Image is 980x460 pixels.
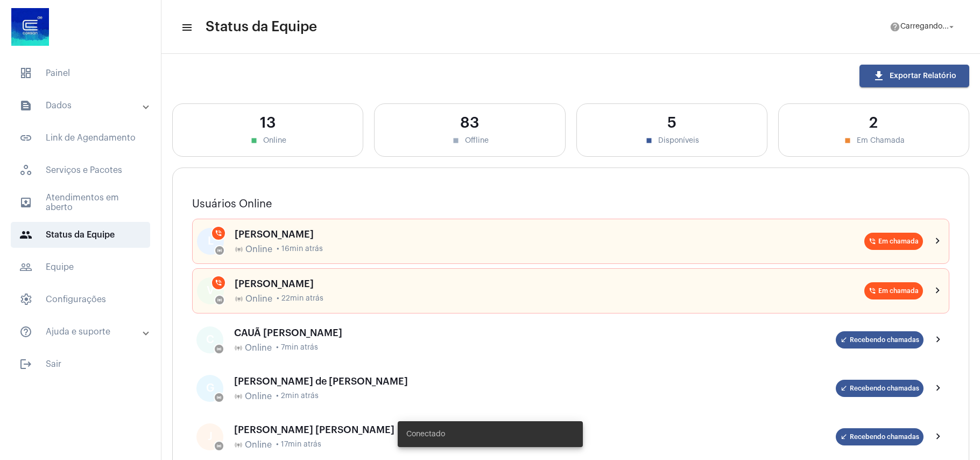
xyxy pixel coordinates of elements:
[19,293,32,306] span: sidenav icon
[11,351,150,377] span: Sair
[216,346,222,352] mat-icon: online_prediction
[245,440,272,450] span: Online
[11,60,150,86] span: Painel
[234,327,836,338] div: CAUÃ [PERSON_NAME]
[932,430,945,443] mat-icon: chevron_right
[184,136,352,145] div: Online
[890,22,900,32] mat-icon: help
[11,157,150,183] span: Serviços e Pacotes
[206,18,317,36] span: Status da Equipe
[276,441,321,449] span: • 17min atrás
[932,382,945,395] mat-icon: chevron_right
[19,164,32,177] span: sidenav icon
[385,115,554,131] div: 83
[932,333,945,346] mat-icon: chevron_right
[869,238,876,245] mat-icon: phone_in_talk
[197,277,224,304] div: V
[19,261,32,274] mat-icon: sidenav icon
[192,198,949,210] h3: Usuários Online
[249,136,259,145] mat-icon: stop
[11,254,150,280] span: Equipe
[234,392,243,401] mat-icon: online_prediction
[216,395,222,400] mat-icon: online_prediction
[900,23,949,31] span: Carregando...
[789,115,958,131] div: 2
[276,392,319,400] span: • 2min atrás
[19,228,32,241] mat-icon: sidenav icon
[843,136,852,145] mat-icon: stop
[215,229,222,237] mat-icon: phone_in_talk
[9,5,52,48] img: d4669ae0-8c07-2337-4f67-34b0df7f5ae4.jpeg
[385,136,554,145] div: Offline
[181,21,192,34] mat-icon: sidenav icon
[19,358,32,371] mat-icon: sidenav icon
[836,331,923,349] mat-chip: Recebendo chamadas
[19,325,144,338] mat-panel-title: Ajuda e suporte
[11,190,150,215] span: Atendimentos em aberto
[216,443,222,449] mat-icon: online_prediction
[19,99,32,112] mat-icon: sidenav icon
[235,295,243,303] mat-icon: online_prediction
[196,326,223,353] div: C
[11,125,150,151] span: Link de Agendamento
[276,344,318,352] span: • 7min atrás
[588,115,756,131] div: 5
[234,441,243,449] mat-icon: online_prediction
[836,428,923,445] mat-chip: Recebendo chamadas
[836,380,923,397] mat-chip: Recebendo chamadas
[406,429,445,440] span: Conectado
[235,278,864,289] div: [PERSON_NAME]
[277,295,323,303] span: • 22min atrás
[197,228,224,255] div: L
[196,375,223,402] div: G
[19,67,32,80] span: sidenav icon
[6,93,161,119] mat-expansion-panel-header: sidenav iconDados
[6,319,161,345] mat-expansion-panel-header: sidenav iconAjuda e suporte
[235,245,243,254] mat-icon: online_prediction
[869,287,876,295] mat-icon: phone_in_talk
[217,297,222,303] mat-icon: online_prediction
[883,16,963,38] button: Carregando...
[932,284,944,297] mat-icon: chevron_right
[644,136,654,145] mat-icon: stop
[184,115,352,131] div: 13
[196,423,223,450] div: J
[245,343,272,353] span: Online
[19,99,144,112] mat-panel-title: Dados
[215,279,222,287] mat-icon: phone_in_talk
[864,233,923,250] mat-chip: Em chamada
[19,325,32,338] mat-icon: sidenav icon
[234,376,836,387] div: [PERSON_NAME] de [PERSON_NAME]
[245,245,272,254] span: Online
[864,282,923,299] mat-chip: Em chamada
[19,131,32,144] mat-icon: sidenav icon
[11,222,150,248] span: Status da Equipe
[451,136,461,145] mat-icon: stop
[840,385,848,392] mat-icon: call_received
[245,294,272,304] span: Online
[872,69,885,82] mat-icon: download
[19,196,32,209] mat-icon: sidenav icon
[11,287,150,312] span: Configurações
[932,235,944,248] mat-icon: chevron_right
[859,65,969,87] button: Exportar Relatório
[235,229,864,240] div: [PERSON_NAME]
[789,136,958,145] div: Em Chamada
[234,424,836,435] div: [PERSON_NAME] [PERSON_NAME]
[234,344,243,352] mat-icon: online_prediction
[588,136,756,145] div: Disponíveis
[245,392,272,401] span: Online
[217,248,222,253] mat-icon: online_prediction
[872,72,956,80] span: Exportar Relatório
[840,336,848,344] mat-icon: call_received
[840,433,848,441] mat-icon: call_received
[947,22,956,32] mat-icon: arrow_drop_down
[277,245,323,253] span: • 16min atrás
